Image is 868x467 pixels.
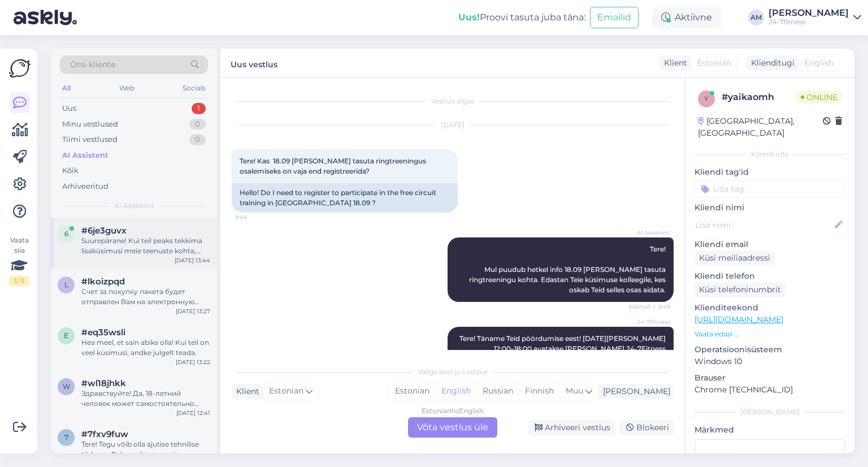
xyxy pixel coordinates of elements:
div: Arhiveeritud [62,181,108,192]
div: Finnish [519,383,559,400]
div: [PERSON_NAME] [598,386,670,397]
div: [DATE] 12:41 [176,409,210,417]
div: AM [748,10,764,25]
div: Vestlus algas [232,96,674,106]
span: Otsi kliente [70,59,115,71]
div: Aktiivne [652,7,721,28]
span: AI Assistent [114,201,154,211]
p: Klienditeekond [695,302,845,314]
span: 9:49 [235,213,277,222]
div: [DATE] 13:22 [176,358,210,366]
p: Vaata edasi ... [695,329,845,339]
span: #lkoizpqd [81,276,125,287]
div: Счет за покупку пакета будет отправлен Вам на электронную почту после совершения покупки. Также с... [81,287,210,307]
p: Märkmed [695,424,845,436]
p: Kliendi telefon [695,270,845,282]
span: Tere! Mul puudub hetkel info 18.09 [PERSON_NAME] tasuta ringtreeningu kohta. Edastan Teie küsimus... [469,245,667,294]
div: Arhiveeri vestlus [528,420,615,435]
span: 7 [64,433,68,442]
div: Küsi telefoninumbrit [695,282,785,297]
div: Võta vestlus üle [408,417,497,438]
div: Klienditugi [747,57,795,69]
p: Brauser [695,372,845,384]
div: Hea meel, et sain abiks olla! Kui teil on veel küsimusi, andke julgelt teada. [81,338,210,358]
div: [GEOGRAPHIC_DATA], [GEOGRAPHIC_DATA] [698,115,823,139]
span: AI Assistent [628,228,670,237]
span: Tere! Täname Teid pöördumise eest! [DATE][PERSON_NAME] 12:00–18:00 avatakse [PERSON_NAME] 24-7Fit... [459,334,667,373]
div: 0 [189,119,206,130]
input: Lisa nimi [695,219,832,231]
span: y [704,94,709,103]
span: #7fxv9fuw [81,429,128,439]
div: [DATE] [232,120,674,130]
div: All [60,81,73,96]
div: Socials [180,81,208,96]
div: Tiimi vestlused [62,134,118,145]
div: Küsi meiliaadressi [695,250,775,266]
div: Kliendi info [695,149,845,159]
span: e [64,331,68,340]
div: Minu vestlused [62,119,118,130]
span: Tere! Kas 18.09 [PERSON_NAME] tasuta ringtreeningus osalemiseks on vaja end registreerida? [240,157,428,175]
span: Online [796,91,842,103]
input: Lisa tag [695,180,845,197]
b: Uus! [458,12,480,23]
div: Web [117,81,137,96]
p: Kliendi tag'id [695,166,845,178]
span: Muu [566,386,583,396]
span: w [63,382,70,391]
div: Suurepärane! Kui teil peaks tekkima lisaküsimusi meie teenuste kohta, oleme alati valmis aitama. [81,236,210,256]
span: #eq35wsli [81,327,125,338]
button: Emailid [590,7,639,28]
div: Estonian to English [422,406,484,416]
span: English [804,57,834,69]
div: [PERSON_NAME] [769,8,849,18]
div: 24-7fitness [769,18,849,27]
div: [DATE] 13:44 [175,256,210,265]
p: Kliendi nimi [695,202,845,214]
span: 24-7Fitness [628,318,670,326]
img: Askly Logo [9,58,31,79]
div: Valige keel ja vastake [232,367,674,377]
div: [PERSON_NAME] [695,407,845,417]
p: Operatsioonisüsteem [695,344,845,356]
div: English [435,383,476,400]
label: Uus vestlus [231,55,277,71]
span: Estonian [269,385,303,397]
div: Hello! Do I need to register to participate in the free circuit training in [GEOGRAPHIC_DATA] 18.... [232,183,458,213]
div: [DATE] 13:27 [176,307,210,315]
div: Klient [232,386,259,397]
a: [URL][DOMAIN_NAME] [695,314,783,325]
div: Uus [62,103,76,114]
p: Windows 10 [695,356,845,367]
div: Vaata siia [9,235,29,286]
div: # yaikaomh [722,90,796,104]
div: Здравствуйте! Да, 18-летний человек может самостоятельно приобрести абонемент. [81,388,210,409]
div: Klient [659,57,687,69]
div: Blokeeri [619,420,674,435]
span: l [64,280,68,289]
div: Kõik [62,165,79,176]
span: #wl18jhkk [81,378,126,388]
a: [PERSON_NAME]24-7fitness [769,8,861,27]
span: Estonian [697,57,731,69]
div: Proovi tasuta juba täna: [458,11,585,24]
div: 1 [192,103,206,114]
p: Chrome [TECHNICAL_ID] [695,384,845,396]
div: Estonian [389,383,435,400]
div: Russian [476,383,519,400]
div: AI Assistent [62,150,108,161]
div: 1 / 3 [9,276,29,286]
span: Nähtud ✓ 9:49 [628,302,670,311]
span: 6 [64,230,68,238]
p: Kliendi email [695,239,845,250]
div: Tere! Tegu võib olla ajutise tehnilise tõrkega. Palun sulgege meie koduleht/äpp ning kustutage om... [81,439,210,460]
div: 0 [189,134,206,145]
span: #6je3guvx [81,226,127,236]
